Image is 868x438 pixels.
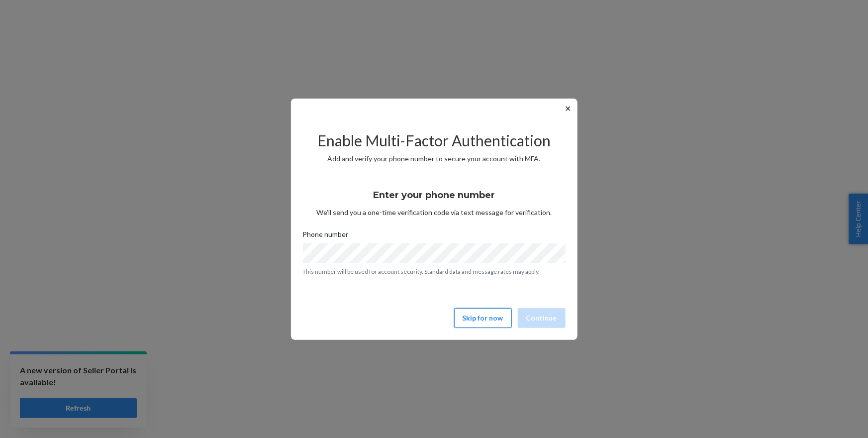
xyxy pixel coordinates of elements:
span: Phone number [303,229,349,243]
h3: Enter your phone number [373,189,495,202]
div: We’ll send you a one-time verification code via text message for verification. [303,181,566,218]
p: This number will be used for account security. Standard data and message rates may apply. [303,267,566,276]
button: Skip for now [454,308,512,328]
h2: Enable Multi-Factor Authentication [303,132,566,149]
button: Continue [518,308,566,328]
p: Add and verify your phone number to secure your account with MFA. [303,154,566,164]
button: ✕ [563,103,574,114]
